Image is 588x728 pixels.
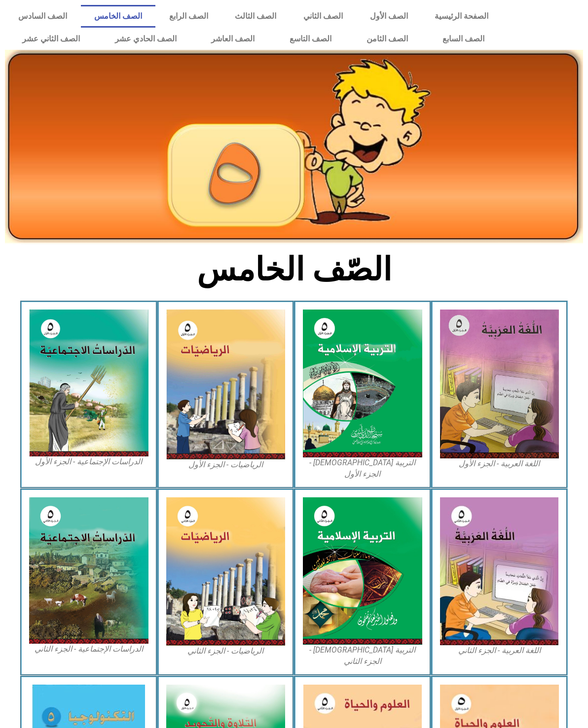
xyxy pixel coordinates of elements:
[131,250,457,289] h2: الصّف الخامس
[356,5,421,28] a: الصف الأول
[272,28,349,50] a: الصف التاسع
[155,5,221,28] a: الصف الرابع
[29,456,148,467] figcaption: الدراسات الإجتماعية - الجزء الأول​
[221,5,290,28] a: الصف الثالث
[421,5,502,28] a: الصفحة الرئيسية
[425,28,502,50] a: الصف السابع
[194,28,272,50] a: الصف العاشر
[290,5,357,28] a: الصف الثاني
[166,646,286,657] figcaption: الرياضيات - الجزء الثاني
[5,28,98,50] a: الصف الثاني عشر
[81,5,156,28] a: الصف الخامس
[29,644,148,655] figcaption: الدراسات الإجتماعية - الجزء الثاني
[98,28,194,50] a: الصف الحادي عشر
[166,459,286,470] figcaption: الرياضيات - الجزء الأول​
[440,458,559,469] figcaption: اللغة العربية - الجزء الأول​
[5,5,81,28] a: الصف السادس
[440,645,559,656] figcaption: اللغة العربية - الجزء الثاني
[349,28,425,50] a: الصف الثامن
[303,645,422,667] figcaption: التربية [DEMOGRAPHIC_DATA] - الجزء الثاني
[303,457,422,480] figcaption: التربية [DEMOGRAPHIC_DATA] - الجزء الأول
